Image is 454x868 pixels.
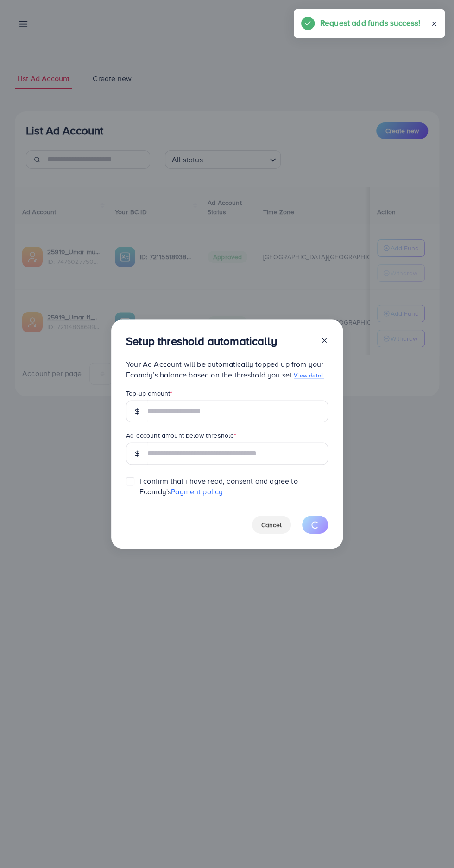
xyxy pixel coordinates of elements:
span: I confirm that i have read, consent and agree to Ecomdy's [139,476,328,497]
span: Cancel [261,520,282,530]
a: Payment policy [171,486,223,497]
iframe: Chat [415,826,447,861]
h5: Request add funds success! [320,17,420,29]
button: Cancel [252,516,291,534]
label: Top-up amount [126,389,172,398]
a: View detail [294,371,324,379]
h3: Setup threshold automatically [126,334,277,348]
label: Ad account amount below threshold [126,431,236,440]
span: Your Ad Account will be automatically topped up from your Ecomdy’s balance based on the threshold... [126,359,324,380]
